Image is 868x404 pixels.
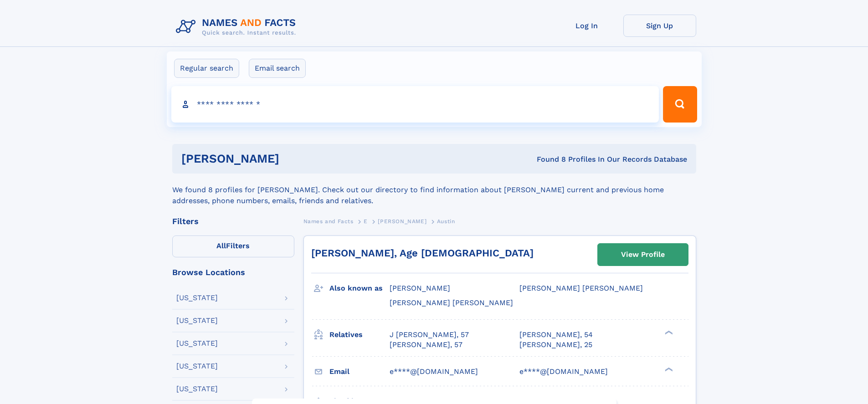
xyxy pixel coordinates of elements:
div: [US_STATE] [176,385,218,393]
div: Browse Locations [172,268,294,276]
a: [PERSON_NAME], 25 [519,340,592,350]
span: [PERSON_NAME] [PERSON_NAME] [519,284,643,292]
button: Search Button [663,86,697,123]
div: Found 8 Profiles In Our Records Database [408,154,687,164]
div: [US_STATE] [176,317,218,324]
div: ❯ [663,329,673,335]
a: [PERSON_NAME], Age [DEMOGRAPHIC_DATA] [311,247,534,259]
a: View Profile [598,244,688,266]
div: ❯ [663,366,673,372]
span: [PERSON_NAME] [PERSON_NAME] [390,298,513,307]
a: J [PERSON_NAME], 57 [390,330,469,340]
label: Email search [249,59,306,78]
h3: Relatives [329,327,390,343]
h3: Email [329,364,390,379]
span: [PERSON_NAME] [390,284,450,292]
label: Filters [172,235,294,257]
span: Austin [437,218,455,225]
h1: [PERSON_NAME] [181,153,408,164]
a: E [364,215,368,227]
a: Sign Up [623,15,696,37]
label: Regular search [174,59,239,78]
h3: Also known as [329,281,390,296]
div: We found 8 profiles for [PERSON_NAME]. Check out our directory to find information about [PERSON_... [172,174,696,206]
span: [PERSON_NAME] [378,218,426,225]
a: Log In [550,15,623,37]
a: [PERSON_NAME] [378,215,426,227]
a: Names and Facts [303,215,354,227]
div: [US_STATE] [176,294,218,302]
input: search input [171,86,659,123]
span: E [364,218,368,225]
a: [PERSON_NAME], 57 [390,340,462,350]
span: All [216,241,226,250]
div: [US_STATE] [176,340,218,347]
img: Logo Names and Facts [172,15,303,39]
div: View Profile [621,244,665,265]
a: [PERSON_NAME], 54 [519,330,593,340]
div: Filters [172,217,294,225]
div: [US_STATE] [176,363,218,370]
